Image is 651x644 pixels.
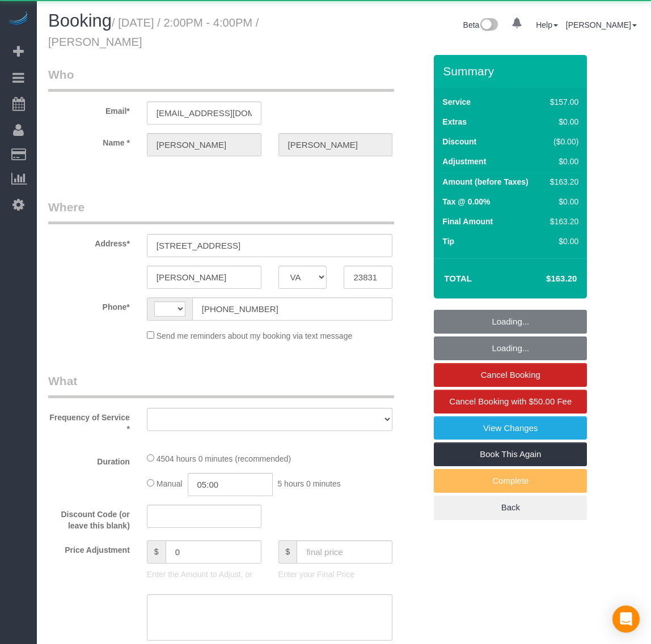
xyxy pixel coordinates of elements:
div: $0.00 [546,236,578,247]
label: Name * [40,133,138,148]
span: $ [278,540,297,564]
strong: Total [444,274,472,283]
label: Extras [442,116,467,127]
a: Cancel Booking with $50.00 Fee [434,390,587,413]
input: Zip Code* [344,266,392,289]
img: New interface [479,18,498,33]
label: Final Amount [442,216,493,227]
span: Cancel Booking with $50.00 Fee [449,396,572,406]
a: Beta [463,20,498,29]
a: Cancel Booking [434,363,587,387]
p: Enter the Amount to Adjust, or [147,569,261,580]
span: 4504 hours 0 minutes (recommended) [157,454,291,463]
label: Frequency of Service * [40,408,138,434]
label: Amount (before Taxes) [442,176,528,187]
div: $0.00 [546,156,578,167]
h3: Summary [443,65,581,78]
h4: $163.20 [512,274,577,284]
label: Tip [442,236,454,247]
span: $ [147,540,166,564]
label: Duration [40,452,138,467]
a: View Changes [434,416,587,440]
a: Back [434,496,587,519]
label: Email* [40,101,138,117]
span: Booking [48,11,112,31]
a: Help [536,20,558,29]
div: $0.00 [546,196,578,207]
p: Enter your Final Price [278,569,393,580]
span: 5 hours 0 minutes [277,479,340,488]
div: $157.00 [546,96,578,108]
input: Last Name* [278,133,393,156]
input: Email* [147,101,261,125]
label: Service [442,96,471,108]
div: $163.20 [546,216,578,227]
div: Open Intercom Messenger [612,605,640,633]
label: Price Adjustment [40,540,138,556]
small: / [DATE] / 2:00PM - 4:00PM / [PERSON_NAME] [48,16,259,48]
input: Phone* [192,297,393,321]
label: Phone* [40,297,138,313]
div: $163.20 [546,176,578,187]
label: Tax @ 0.00% [442,196,490,207]
label: Adjustment [442,156,486,167]
a: [PERSON_NAME] [566,20,637,29]
input: First Name* [147,133,261,156]
span: Send me reminders about my booking via text message [157,331,353,340]
img: Automaid Logo [7,11,29,27]
div: ($0.00) [546,136,578,147]
input: final price [297,540,392,564]
legend: Who [48,66,394,92]
span: Manual [157,479,183,488]
div: $0.00 [546,116,578,127]
legend: What [48,373,394,398]
a: Book This Again [434,442,587,466]
input: City* [147,266,261,289]
label: Discount [442,136,476,147]
legend: Where [48,199,394,224]
label: Address* [40,234,138,249]
label: Discount Code (or leave this blank) [40,505,138,531]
